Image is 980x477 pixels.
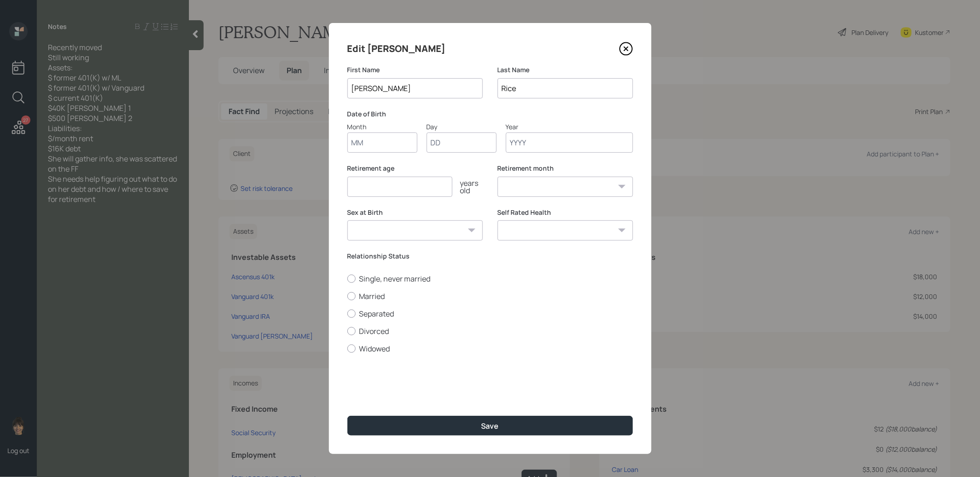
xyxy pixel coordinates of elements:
[506,132,633,153] input: Year
[347,164,483,173] label: Retirement age
[498,65,633,75] label: Last Name
[498,208,633,217] label: Self Rated Health
[347,416,633,436] button: Save
[347,109,633,119] label: Date of Birth
[506,122,633,132] div: Year
[347,291,633,301] label: Married
[498,164,633,173] label: Retirement month
[347,344,633,354] label: Widowed
[347,326,633,336] label: Divorced
[427,132,497,153] input: Day
[347,122,417,132] div: Month
[347,252,633,261] label: Relationship Status
[347,208,483,217] label: Sex at Birth
[481,421,499,431] div: Save
[452,179,483,194] div: years old
[427,122,497,132] div: Day
[347,309,633,319] label: Separated
[347,41,446,56] h4: Edit [PERSON_NAME]
[347,274,633,284] label: Single, never married
[347,65,483,75] label: First Name
[347,132,417,153] input: Month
